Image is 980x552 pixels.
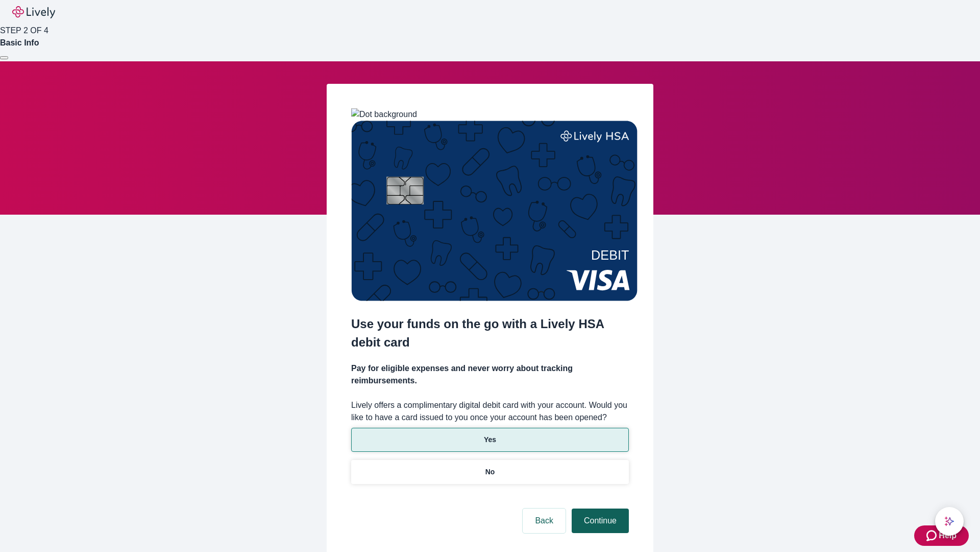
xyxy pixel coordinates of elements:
h2: Use your funds on the go with a Lively HSA debit card [351,315,629,352]
p: Yes [484,434,496,445]
label: Lively offers a complimentary digital debit card with your account. Would you like to have a card... [351,399,629,424]
button: No [351,460,629,484]
img: Lively [12,6,55,18]
span: Help [939,530,957,542]
button: chat [935,507,964,536]
button: Yes [351,428,629,452]
img: Dot background [351,108,417,121]
h4: Pay for eligible expenses and never worry about tracking reimbursements. [351,362,629,387]
svg: Zendesk support icon [926,530,939,542]
button: Back [523,509,566,533]
img: Debit card [351,121,638,301]
button: Zendesk support iconHelp [914,525,969,546]
p: No [485,467,495,477]
svg: Lively AI Assistant [944,516,954,526]
button: Continue [572,509,629,533]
